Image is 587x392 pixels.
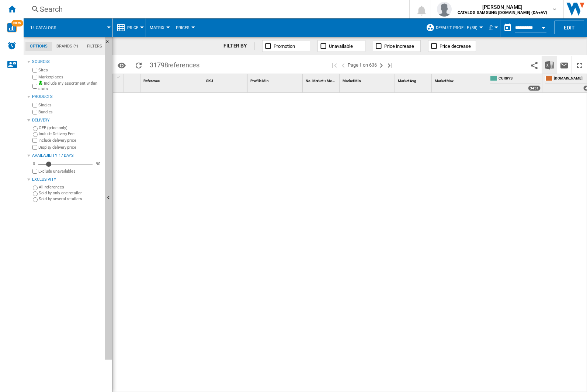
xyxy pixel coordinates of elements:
[458,10,547,15] b: CATALOG SAMSUNG [DOMAIN_NAME] (DA+AV)
[30,25,56,30] span: 14 catalogs
[125,74,140,85] div: Sort None
[27,18,109,37] div: 14 catalogs
[306,79,332,83] span: No. Market < Me
[489,18,496,37] button: £
[32,177,102,183] div: Exclusivity
[537,20,550,33] button: Open calendar
[7,41,16,50] img: alerts-logo.svg
[38,67,102,73] label: Sites
[31,161,37,167] div: 0
[545,61,554,70] img: excel-24x24.png
[32,145,37,150] input: Display delivery price
[127,18,142,37] button: Price
[94,161,102,167] div: 90
[341,74,395,85] div: Sort None
[39,125,102,131] label: OFF (price only)
[176,25,190,30] span: Prices
[168,61,199,69] span: references
[330,56,339,74] button: First page
[142,74,203,85] div: Reference Sort None
[304,74,339,85] div: Sort None
[52,42,83,51] md-tab-item: Brands (*)
[542,56,557,74] button: Download in Excel
[329,43,353,49] span: Unavailable
[32,153,102,159] div: Availability 17 Days
[500,20,515,35] button: md-calendar
[435,79,454,83] span: Market Max
[555,21,584,34] button: Edit
[38,81,102,92] label: Include my assortment within stats
[33,186,38,190] input: All references
[39,196,102,202] label: Sold by several retailers
[38,160,93,168] md-slider: Availability
[249,74,302,85] div: Sort None
[39,190,102,196] label: Sold by only one retailer
[33,197,38,202] input: Sold by several retailers
[348,56,377,74] span: Page 1 on 636
[317,40,365,52] button: Unavailable
[32,169,37,174] input: Display delivery price
[38,138,102,143] label: Include delivery price
[528,85,541,91] div: 3451 offers sold by CURRYS
[105,37,114,50] button: Hide
[117,18,142,37] div: Price
[38,81,43,85] img: mysite-bg-18x18.png
[38,102,102,108] label: Singles
[142,74,203,85] div: Sort None
[437,2,452,17] img: profile.jpg
[262,40,310,52] button: Promotion
[489,24,493,32] span: £
[32,75,37,80] input: Marketplaces
[223,42,255,50] div: FILTER BY
[485,18,500,37] md-menu: Currency
[150,25,164,30] span: Matrix
[341,74,395,85] div: Market Min Sort None
[176,18,193,37] button: Prices
[396,74,431,85] div: Sort None
[32,103,37,107] input: Singles
[572,56,587,74] button: Maximize
[339,56,348,74] button: >Previous page
[436,25,477,30] span: Default profile (38)
[150,18,168,37] button: Matrix
[458,3,547,11] span: [PERSON_NAME]
[38,109,102,115] label: Bundles
[373,40,421,52] button: Price increase
[398,79,416,83] span: Market Avg
[127,25,138,30] span: Price
[33,126,38,131] input: OFF (price only)
[38,169,102,174] label: Exclude unavailables
[249,74,302,85] div: Profile Min Sort None
[250,79,269,83] span: Profile Min
[32,117,102,123] div: Delivery
[205,74,247,85] div: SKU Sort None
[205,74,247,85] div: Sort None
[433,74,487,85] div: Sort None
[143,79,160,83] span: Reference
[33,132,38,137] input: Include Delivery Fee
[274,43,295,49] span: Promotion
[105,37,112,360] button: Hide
[146,56,203,72] span: 31798
[384,43,414,49] span: Price increase
[83,42,107,51] md-tab-item: Filters
[527,56,542,74] button: Share this bookmark with others
[440,43,471,49] span: Price decrease
[131,56,146,74] button: Reload
[32,82,37,91] input: Include my assortment within stats
[386,56,395,74] button: Last page
[39,184,102,190] label: All references
[7,23,17,32] img: wise-card.svg
[39,131,102,137] label: Include Delivery Fee
[396,74,431,85] div: Market Avg Sort None
[428,40,476,52] button: Price decrease
[25,42,52,51] md-tab-item: Options
[304,74,339,85] div: No. Market < Me Sort None
[557,56,572,74] button: Send this report by email
[114,59,129,72] button: Options
[343,79,361,83] span: Market Min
